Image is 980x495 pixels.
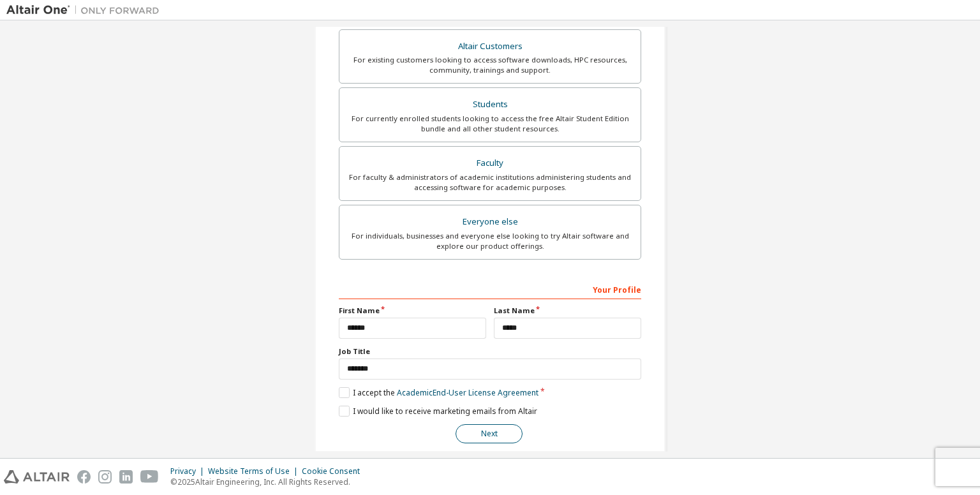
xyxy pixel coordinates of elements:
div: For currently enrolled students looking to access the free Altair Student Edition bundle and all ... [347,114,633,134]
div: For existing customers looking to access software downloads, HPC resources, community, trainings ... [347,55,633,75]
img: instagram.svg [98,470,112,484]
div: Everyone else [347,213,633,231]
div: Altair Customers [347,38,633,55]
img: linkedin.svg [119,470,133,484]
label: Job Title [339,346,641,357]
label: First Name [339,306,486,316]
button: Next [456,424,523,443]
div: Students [347,96,633,114]
div: Faculty [347,154,633,172]
div: For faculty & administrators of academic institutions administering students and accessing softwa... [347,172,633,193]
p: © 2025 Altair Engineering, Inc. All Rights Reserved. [170,477,367,487]
label: I accept the [339,387,538,398]
div: Website Terms of Use [208,466,302,477]
img: facebook.svg [77,470,91,484]
div: Cookie Consent [302,466,367,477]
img: youtube.svg [140,470,159,484]
div: For individuals, businesses and everyone else looking to try Altair software and explore our prod... [347,231,633,251]
div: Privacy [170,466,208,477]
label: I would like to receive marketing emails from Altair [339,406,537,417]
a: Academic End-User License Agreement [397,387,538,398]
img: Altair One [6,4,166,17]
img: altair_logo.svg [4,470,70,484]
label: Last Name [494,306,641,316]
div: Your Profile [339,279,641,299]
